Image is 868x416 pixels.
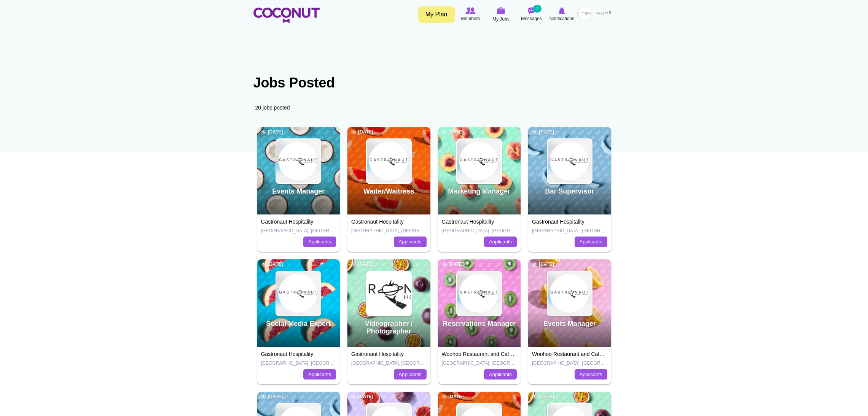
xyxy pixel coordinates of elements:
[303,237,336,247] a: Applicants
[253,8,320,23] img: Home
[575,369,607,380] a: Applicants
[545,187,594,195] a: Bar Supervisor
[442,228,517,234] p: [GEOGRAPHIC_DATA], [GEOGRAPHIC_DATA]
[528,7,535,14] img: Messages
[261,360,336,367] p: [GEOGRAPHIC_DATA], [GEOGRAPHIC_DATA]
[367,139,411,183] img: Gastronaut Hospitality
[351,394,373,400] span: [DATE]
[492,15,510,23] span: My Jobs
[442,351,614,357] a: Woohoo Restaurant and Cafe LLC, Mamabella Restaurant and Cafe LLC
[457,139,501,183] img: Gastronaut Hospitality
[457,272,501,316] img: Gastronaut Hospitality
[532,261,554,268] span: [DATE]
[253,98,615,117] div: 20 jobs posted
[272,187,325,195] a: Events Manager
[547,6,577,23] a: Notifications Notifications
[549,15,574,22] span: Notifications
[516,6,547,23] a: Messages Messages 1
[351,219,404,225] a: Gastronaut Hospitality
[533,5,541,13] small: 1
[418,6,455,23] a: My Plan
[442,261,464,268] span: [DATE]
[261,129,283,135] span: [DATE]
[548,272,592,316] img: Gastronaut Hospitality
[461,15,480,22] span: Members
[442,129,464,135] span: [DATE]
[497,7,505,14] img: My Jobs
[276,139,320,183] img: Gastronaut Hospitality
[351,360,427,367] p: [GEOGRAPHIC_DATA], [GEOGRAPHIC_DATA]
[532,219,585,225] a: Gastronaut Hospitality
[351,261,373,268] span: [DATE]
[532,394,554,400] span: [DATE]
[365,320,413,335] a: Videographer / Photographer
[465,7,475,14] img: Browse Members
[261,351,314,357] a: Gastronaut Hospitality
[548,139,592,183] img: Gastronaut Hospitality
[543,320,596,327] a: Events Manager
[448,187,510,195] a: Marketing Manager
[484,237,517,247] a: Applicants
[303,369,336,380] a: Applicants
[484,369,517,380] a: Applicants
[456,6,486,23] a: Browse Members Members
[261,394,283,400] span: [DATE]
[532,351,704,357] a: Woohoo Restaurant and Cafe LLC, Mamabella Restaurant and Cafe LLC
[532,129,554,135] span: [DATE]
[442,219,494,225] a: Gastronaut Hospitality
[261,228,336,234] p: [GEOGRAPHIC_DATA], [GEOGRAPHIC_DATA]
[559,7,565,14] img: Notifications
[261,261,283,268] span: [DATE]
[486,6,516,24] a: My Jobs My Jobs
[394,237,427,247] a: Applicants
[276,272,320,316] img: Gastronaut Hospitality
[351,351,404,357] a: Gastronaut Hospitality
[443,320,516,327] a: Reservations Manager
[363,187,414,195] a: Waiter/Waitress
[532,228,607,234] p: [GEOGRAPHIC_DATA], [GEOGRAPHIC_DATA]
[442,360,517,367] p: [GEOGRAPHIC_DATA], [GEOGRAPHIC_DATA]
[253,75,615,91] h1: Jobs Posted
[394,369,427,380] a: Applicants
[351,129,373,135] span: [DATE]
[266,320,331,327] a: Social Media Expert
[592,6,615,21] a: العربية
[521,15,542,22] span: Messages
[575,237,607,247] a: Applicants
[532,360,607,367] p: [GEOGRAPHIC_DATA], [GEOGRAPHIC_DATA]
[351,228,427,234] p: [GEOGRAPHIC_DATA], [GEOGRAPHIC_DATA]
[442,394,464,400] span: [DATE]
[261,219,314,225] a: Gastronaut Hospitality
